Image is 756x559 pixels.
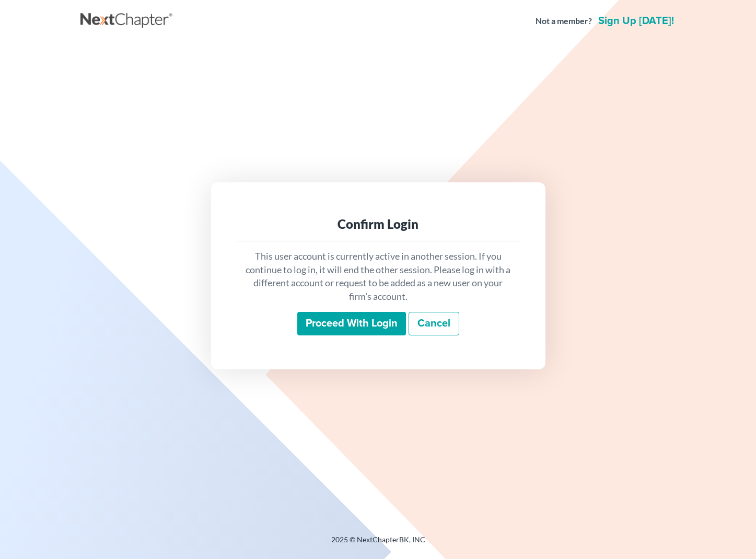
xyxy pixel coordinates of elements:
[409,312,459,336] a: Cancel
[297,312,406,336] input: Proceed with login
[80,534,676,553] div: 2025 © NextChapterBK, INC
[245,216,512,232] div: Confirm Login
[245,250,512,304] p: This user account is currently active in another session. If you continue to log in, it will end ...
[596,16,676,26] a: Sign up [DATE]!
[536,15,592,27] strong: Not a member?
